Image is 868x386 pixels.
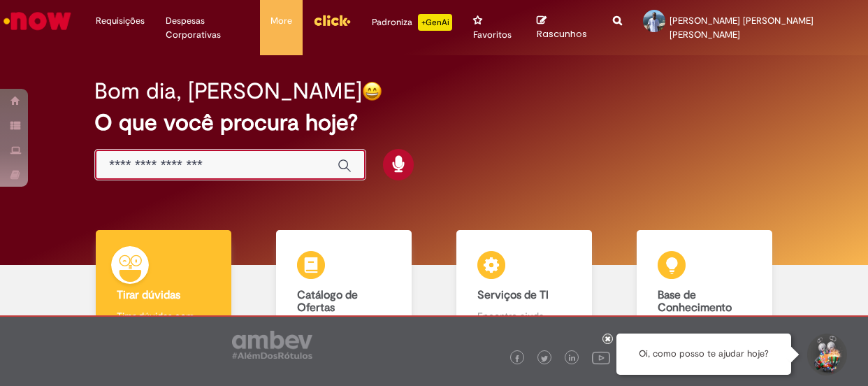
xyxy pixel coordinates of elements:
p: Encontre ajuda [477,309,570,323]
b: Tirar dúvidas [117,288,180,302]
img: logo_footer_linkedin.png [569,355,576,363]
div: Padroniza [372,14,452,31]
span: Requisições [96,14,145,28]
span: Favoritos [473,28,512,42]
img: logo_footer_facebook.png [514,355,521,362]
img: logo_footer_ambev_rotulo_gray.png [232,331,312,359]
p: Tirar dúvidas com Lupi Assist e Gen Ai [117,309,210,337]
a: Serviços de TI Encontre ajuda [434,230,614,351]
img: logo_footer_youtube.png [592,348,610,366]
span: Despesas Corporativas [166,14,249,42]
a: Tirar dúvidas Tirar dúvidas com Lupi Assist e Gen Ai [73,230,254,351]
img: logo_footer_twitter.png [541,355,548,362]
h2: Bom dia, [PERSON_NAME] [94,79,362,103]
b: Catálogo de Ofertas [297,288,358,315]
a: Rascunhos [537,15,592,41]
span: Rascunhos [537,27,587,41]
a: Base de Conhecimento Consulte e aprenda [614,230,795,351]
h2: O que você procura hoje? [94,110,773,135]
img: ServiceNow [1,7,73,35]
button: Iniciar Conversa de Suporte [805,334,847,376]
div: Oi, como posso te ajudar hoje? [616,334,791,375]
a: Catálogo de Ofertas Abra uma solicitação [254,230,434,351]
img: click_logo_yellow_360x200.png [313,10,351,31]
b: Base de Conhecimento [658,288,732,315]
span: [PERSON_NAME] [PERSON_NAME] [PERSON_NAME] [670,15,813,41]
b: Serviços de TI [477,288,549,302]
span: More [270,14,292,28]
p: +GenAi [418,14,452,31]
img: happy-face.png [362,81,382,101]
